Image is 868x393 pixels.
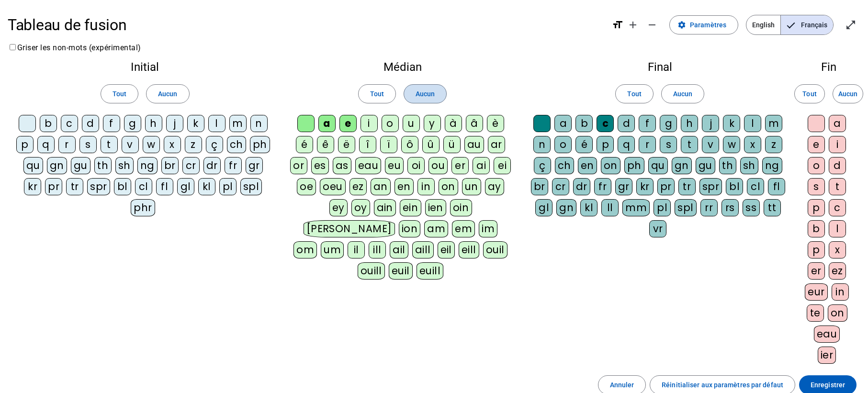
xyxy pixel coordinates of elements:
[355,157,382,174] div: eau
[338,136,355,153] div: ë
[601,157,620,174] div: on
[597,115,614,132] div: c
[321,241,344,258] div: um
[765,136,782,153] div: z
[618,136,635,153] div: q
[530,61,789,73] h2: Final
[40,115,57,132] div: b
[696,157,715,174] div: gu
[681,115,698,132] div: h
[395,178,414,195] div: en
[416,88,435,100] span: Aucun
[399,220,421,237] div: ion
[389,262,413,280] div: euil
[672,157,692,174] div: gn
[348,241,365,258] div: il
[124,115,141,132] div: g
[639,136,656,153] div: r
[246,157,263,174] div: gr
[208,115,225,132] div: l
[445,115,462,132] div: à
[615,84,653,103] button: Tout
[166,115,183,132] div: j
[443,136,461,153] div: ü
[185,136,202,153] div: z
[113,88,126,100] span: Tout
[669,15,738,34] button: Paramètres
[425,199,447,216] div: ien
[690,19,726,31] span: Paramètres
[744,136,761,153] div: x
[390,241,408,258] div: ail
[580,199,597,216] div: kl
[164,136,181,153] div: x
[296,136,313,153] div: é
[227,136,246,153] div: ch
[450,199,472,216] div: oin
[422,136,440,153] div: û
[552,178,569,195] div: cr
[677,21,686,29] mat-icon: settings
[290,157,307,174] div: or
[407,157,425,174] div: oi
[487,115,504,132] div: è
[250,136,270,153] div: ph
[329,199,348,216] div: ey
[380,136,397,153] div: ï
[79,136,97,153] div: s
[531,178,548,195] div: br
[575,115,593,132] div: b
[143,136,160,153] div: w
[417,178,435,195] div: in
[781,15,833,34] span: Français
[23,157,43,174] div: qu
[382,115,399,132] div: o
[643,15,662,34] button: Diminuer la taille de la police
[317,136,334,153] div: ê
[412,241,434,258] div: aill
[662,379,783,391] span: Réinitialiser aux paramètres par défaut
[101,84,138,103] button: Tout
[24,178,41,195] div: kr
[369,241,386,258] div: ill
[16,136,34,153] div: p
[374,199,396,216] div: ain
[618,115,635,132] div: d
[573,178,590,195] div: dr
[828,304,847,322] div: on
[661,84,704,103] button: Aucun
[182,157,200,174] div: cr
[794,84,825,103] button: Tout
[404,84,447,103] button: Aucun
[293,241,317,258] div: om
[747,178,764,195] div: cl
[240,178,262,195] div: spl
[146,84,189,103] button: Aucun
[808,136,825,153] div: e
[451,157,469,174] div: er
[103,115,120,132] div: f
[723,115,740,132] div: k
[832,283,849,301] div: in
[94,157,112,174] div: th
[401,136,418,153] div: ô
[726,178,743,195] div: bl
[702,115,719,132] div: j
[428,157,448,174] div: ou
[807,304,824,322] div: te
[417,262,443,280] div: euill
[135,178,152,195] div: cl
[702,136,719,153] div: v
[333,157,351,174] div: as
[654,199,671,216] div: pl
[424,220,448,237] div: am
[297,178,316,195] div: oe
[768,178,785,195] div: fl
[808,262,825,280] div: er
[575,136,593,153] div: é
[675,199,697,216] div: spl
[206,136,223,153] div: ç
[660,115,677,132] div: g
[66,178,83,195] div: tr
[765,115,782,132] div: m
